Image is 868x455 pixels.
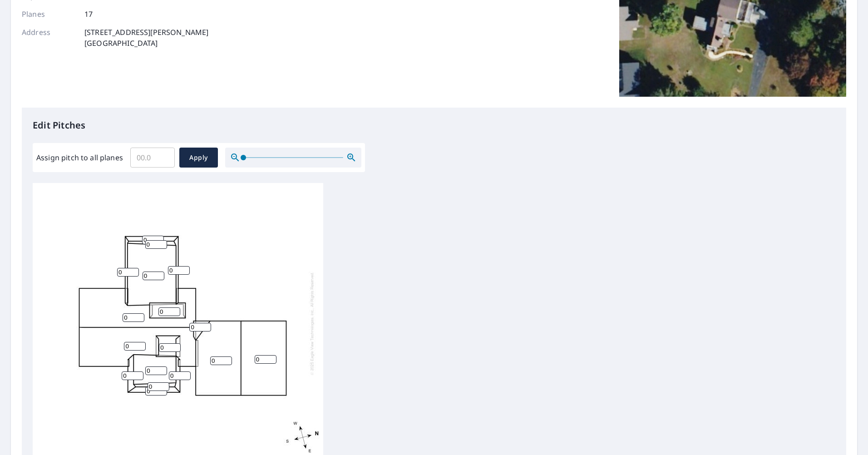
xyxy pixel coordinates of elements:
input: 00.0 [130,145,175,170]
p: Address [22,27,76,49]
p: Edit Pitches [33,119,835,132]
p: 17 [84,9,93,20]
span: Apply [187,152,211,163]
label: Assign pitch to all planes [36,152,123,163]
p: [STREET_ADDRESS][PERSON_NAME] [GEOGRAPHIC_DATA] [84,27,208,49]
button: Apply [179,148,218,168]
p: Planes [22,9,76,20]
